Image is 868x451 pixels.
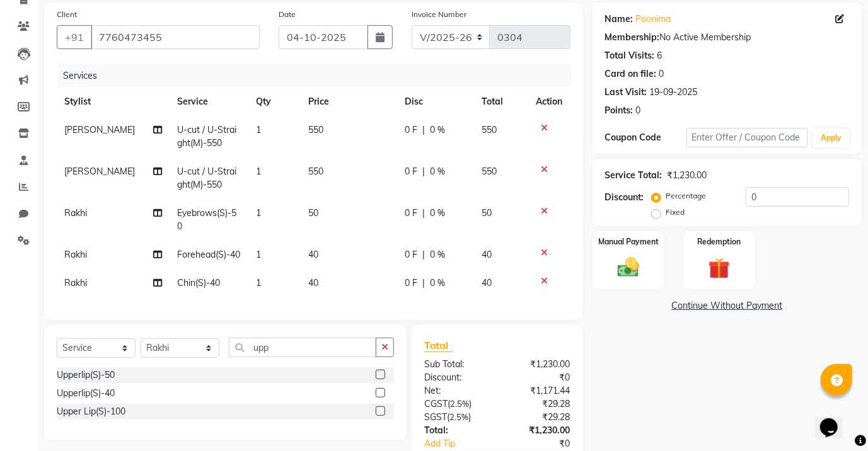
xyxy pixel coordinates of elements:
[702,255,737,282] img: _gift.svg
[686,128,809,147] input: Enter Offer / Coupon Code
[405,277,417,290] span: 0 F
[415,397,497,411] div: ( )
[57,405,125,418] div: Upper Lip(S)-100
[177,277,220,288] span: Chin(S)-40
[529,88,570,116] th: Action
[449,412,468,422] span: 2.5%
[415,424,497,437] div: Total:
[177,124,236,149] span: U-cut / U-Straight(M)-550
[57,387,115,400] div: Upperlip(S)-40
[308,249,318,260] span: 40
[605,49,655,62] div: Total Visits:
[497,424,580,437] div: ₹1,230.00
[415,358,497,371] div: Sub Total:
[415,437,511,450] a: Add Tip
[415,384,497,397] div: Net:
[248,88,301,116] th: Qty
[57,368,115,382] div: Upperlip(S)-50
[57,88,170,116] th: Stylist
[497,358,580,371] div: ₹1,230.00
[815,401,855,438] iframe: chat widget
[308,277,318,288] span: 40
[308,166,323,177] span: 550
[511,437,580,450] div: ₹0
[91,25,260,49] input: Search by Name/Mobile/Email/Code
[57,9,77,20] label: Client
[256,249,261,260] span: 1
[497,371,580,384] div: ₹0
[405,207,417,220] span: 0 F
[450,399,469,409] span: 2.5%
[497,397,580,411] div: ₹29.28
[497,411,580,424] div: ₹29.28
[482,207,492,219] span: 50
[430,207,445,220] span: 0 %
[430,123,445,137] span: 0 %
[422,277,425,290] span: |
[170,88,248,116] th: Service
[482,249,492,260] span: 40
[279,9,296,20] label: Date
[605,169,663,182] div: Service Total:
[397,88,474,116] th: Disc
[308,124,323,135] span: 550
[595,299,859,312] a: Continue Without Payment
[422,207,425,220] span: |
[64,207,87,219] span: Rakhi
[605,31,849,44] div: No Active Membership
[605,86,647,99] div: Last Visit:
[256,124,261,135] span: 1
[424,398,448,409] span: CGST
[636,13,671,26] a: Poonima
[177,166,236,190] span: U-cut / U-Straight(M)-550
[666,190,707,202] label: Percentage
[412,9,466,20] label: Invoice Number
[605,104,634,117] div: Points:
[424,411,447,423] span: SGST
[256,166,261,177] span: 1
[598,236,659,248] label: Manual Payment
[64,277,87,288] span: Rakhi
[177,207,236,232] span: Eyebrows(S)-50
[301,88,397,116] th: Price
[177,249,240,260] span: Forehead(S)-40
[58,64,580,88] div: Services
[57,25,92,49] button: +91
[430,248,445,261] span: 0 %
[659,67,664,81] div: 0
[256,207,261,219] span: 1
[636,104,641,117] div: 0
[422,248,425,261] span: |
[405,123,417,137] span: 0 F
[430,165,445,178] span: 0 %
[64,166,135,177] span: [PERSON_NAME]
[497,384,580,397] div: ₹1,171.44
[422,165,425,178] span: |
[650,86,698,99] div: 19-09-2025
[605,191,644,204] div: Discount:
[813,128,849,147] button: Apply
[64,124,135,135] span: [PERSON_NAME]
[430,277,445,290] span: 0 %
[482,124,497,135] span: 550
[482,277,492,288] span: 40
[657,49,663,62] div: 6
[474,88,528,116] th: Total
[698,236,741,248] label: Redemption
[422,123,425,137] span: |
[424,339,453,352] span: Total
[605,67,657,81] div: Card on file:
[405,248,417,261] span: 0 F
[415,371,497,384] div: Discount:
[666,207,685,218] label: Fixed
[668,169,707,182] div: ₹1,230.00
[605,13,634,26] div: Name:
[308,207,318,219] span: 50
[611,255,646,280] img: _cash.svg
[229,338,376,357] input: Search or Scan
[605,31,660,44] div: Membership:
[64,249,87,260] span: Rakhi
[415,411,497,424] div: ( )
[482,166,497,177] span: 550
[605,131,686,144] div: Coupon Code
